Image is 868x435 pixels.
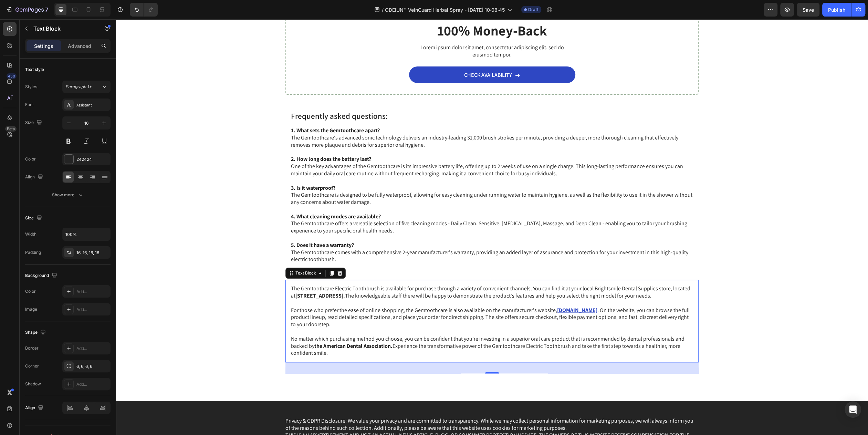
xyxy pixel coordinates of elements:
[175,92,577,102] p: Frequently asked questions:
[385,6,505,13] span: ODEIUN™ VeinGuard Herbal Spray - [DATE] 10:08:45
[803,7,814,13] span: Save
[348,52,396,60] p: CHECK AVAILABILITY
[25,173,44,182] div: Align
[7,73,17,79] div: 450
[68,42,91,50] p: Advanced
[175,222,238,229] strong: 5. Does it have a warranty?
[25,403,45,413] div: Align
[178,251,201,257] div: Text Block
[52,191,84,198] div: Show more
[25,84,37,90] div: Styles
[5,126,17,132] div: Beta
[25,66,44,73] div: Text style
[25,189,111,201] button: Show more
[175,108,577,244] p: The Gemtoothcare's advanced sonic technology delivers an industry-leading 31,000 brush strokes pe...
[3,3,51,17] button: 7
[62,81,111,93] button: Paragraph 1*
[25,102,34,108] div: Font
[198,323,276,330] strong: the American Dental Association.
[25,249,41,256] div: Padding
[25,306,37,312] div: Image
[76,102,109,108] div: Assistant
[25,271,59,280] div: Background
[441,287,481,294] u: [DOMAIN_NAME]
[382,6,384,13] span: /
[33,24,92,33] p: Text Block
[293,47,459,64] a: CHECK AVAILABILITY
[76,289,109,295] div: Add...
[25,214,43,223] div: Size
[25,328,47,337] div: Shape
[528,7,538,13] span: Draft
[25,345,39,351] div: Border
[845,401,861,418] div: Open Intercom Messenger
[175,194,265,201] strong: 4. What cleaning modes are available?
[76,345,109,352] div: Add...
[130,3,158,17] div: Undo/Redo
[76,307,109,313] div: Add...
[45,6,48,14] p: 7
[828,6,845,13] div: Publish
[300,25,452,39] p: Lorem ipsum dolor sit amet, consectetur adipiscing elit, sed do eiusmod tempor.
[797,3,819,17] button: Save
[34,42,53,50] p: Settings
[179,273,229,280] strong: [STREET_ADDRESS].
[822,3,851,17] button: Publish
[76,363,109,370] div: 6, 6, 6, 6
[65,84,92,90] span: Paragraph 1*
[25,156,36,162] div: Color
[25,288,36,294] div: Color
[25,381,41,387] div: Shadow
[116,19,868,435] iframe: Design area
[76,250,109,256] div: 16, 16, 16, 16
[25,363,39,369] div: Corner
[63,228,110,240] input: Auto
[76,381,109,387] div: Add...
[175,266,577,338] p: The Gemtoothcare Electric Toothbrush is available for purchase through a variety of convenient ch...
[175,107,264,115] strong: 1. What sets the Gemtoothcare apart?
[25,118,43,127] div: Size
[175,136,255,143] strong: 2. How long does the battery last?
[25,231,36,237] div: Width
[76,156,109,163] div: 242424
[175,165,219,172] strong: 3. Is it waterproof?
